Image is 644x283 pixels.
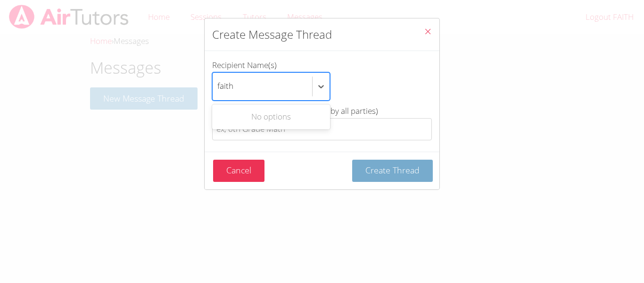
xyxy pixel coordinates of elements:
[217,76,234,97] input: Recipient Name(s)
[212,106,330,128] div: No options
[213,160,264,182] button: Cancel
[352,160,433,182] button: Create Thread
[212,60,277,70] span: Recipient Name(s)
[416,18,439,47] button: Close
[212,26,332,43] h2: Create Message Thread
[365,164,420,176] span: Create Thread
